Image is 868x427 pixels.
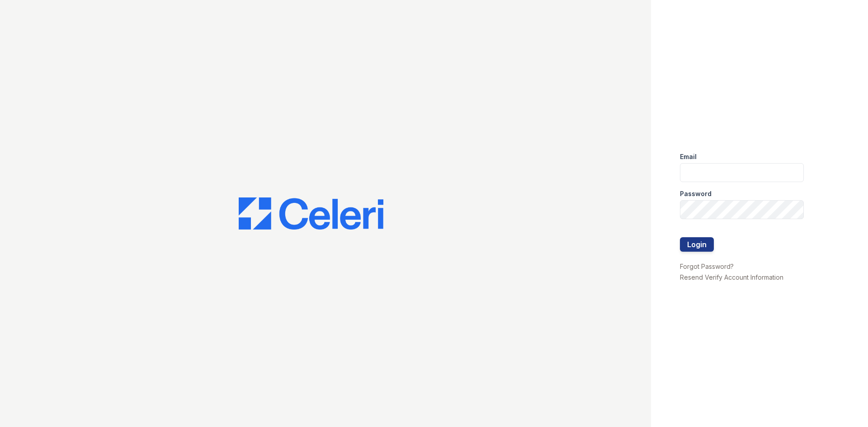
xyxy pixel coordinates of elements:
[680,263,734,270] a: Forgot Password?
[680,237,714,252] button: Login
[680,273,783,281] a: Resend Verify Account Information
[680,189,712,198] label: Password
[239,197,383,230] img: CE_Logo_Blue-a8612792a0a2168367f1c8372b55b34899dd931a85d93a1a3d3e32e68fde9ad4.png
[680,152,697,161] label: Email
